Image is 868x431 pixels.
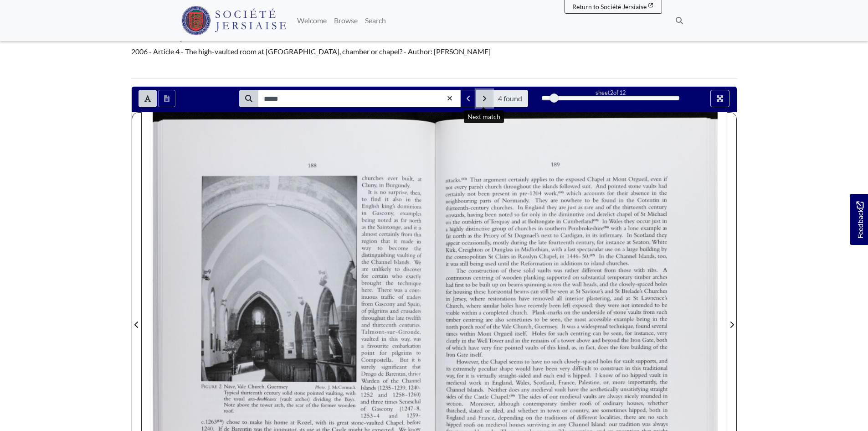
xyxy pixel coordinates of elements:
[572,3,647,10] span: Return to Société Jersiaise
[293,11,330,30] a: Welcome
[158,90,175,107] button: Open transcription window
[239,90,258,107] button: Search
[710,90,729,107] button: Full screen mode
[476,90,493,107] button: Next Match
[464,110,504,123] div: Next match
[460,90,477,107] button: Previous Match
[131,46,737,57] div: 2006 - Article 4 - The high-vaulted room at [GEOGRAPHIC_DATA], chamber or chapel? - Author: [PERS...
[139,90,157,107] button: Toggle text selection (Alt+T)
[610,89,613,96] span: 2
[854,202,865,239] span: Feedback
[258,90,461,107] input: Search for
[361,11,390,30] a: Search
[181,4,287,37] a: Société Jersiaise logo
[330,11,361,30] a: Browse
[498,93,522,104] span: 4 found
[542,88,679,97] div: sheet of 12
[850,194,868,245] a: Would you like to provide feedback?
[181,6,287,35] img: Société Jersiaise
